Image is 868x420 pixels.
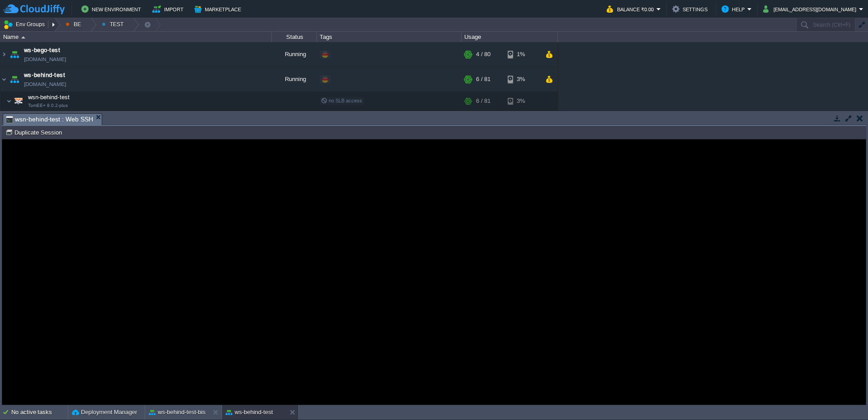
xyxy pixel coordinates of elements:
[8,42,21,67] img: AMDAwAAAACH5BAEAAAAALAAAAAABAAEAAAICRAEAOw==
[5,128,65,136] button: Duplicate Session
[508,67,537,92] div: 3%
[3,4,65,15] img: CloudJiffy
[508,42,537,67] div: 1%
[1,32,271,42] div: Name
[317,32,461,42] div: Tags
[272,67,317,92] div: Running
[476,92,491,110] div: 6 / 81
[27,93,71,101] span: wsn-behind-test
[11,405,68,420] div: No active tasks
[672,4,710,14] button: Settings
[149,408,206,417] button: ws-behind-test-bis
[476,42,491,67] div: 4 / 80
[66,18,84,31] button: BE
[6,114,93,125] span: wsn-behind-test : Web SSH
[763,4,859,14] button: [EMAIL_ADDRESS][DOMAIN_NAME]
[0,42,8,67] img: AMDAwAAAACH5BAEAAAAALAAAAAABAAEAAAICRAEAOw==
[194,4,244,14] button: Marketplace
[508,92,537,110] div: 3%
[830,384,859,411] iframe: chat widget
[72,408,137,417] button: Deployment Manager
[3,18,48,31] button: Env Groups
[24,80,66,89] a: [DOMAIN_NAME]
[27,94,71,101] a: wsn-behind-testTomEE+ 8.0.2-plus
[0,67,8,92] img: AMDAwAAAACH5BAEAAAAALAAAAAABAAEAAAICRAEAOw==
[28,103,68,108] span: TomEE+ 8.0.2-plus
[12,92,25,110] img: AMDAwAAAACH5BAEAAAAALAAAAAABAAEAAAICRAEAOw==
[462,32,557,42] div: Usage
[722,4,747,14] button: Help
[272,32,316,42] div: Status
[152,4,186,14] button: Import
[476,67,491,92] div: 6 / 81
[8,67,21,92] img: AMDAwAAAACH5BAEAAAAALAAAAAABAAEAAAICRAEAOw==
[321,98,362,103] span: no SLB access
[6,92,12,110] img: AMDAwAAAACH5BAEAAAAALAAAAAABAAEAAAICRAEAOw==
[272,42,317,67] div: Running
[81,4,144,14] button: New Environment
[21,36,25,39] img: AMDAwAAAACH5BAEAAAAALAAAAAABAAEAAAICRAEAOw==
[607,4,656,14] button: Balance ₹0.00
[24,46,60,55] a: ws-bego-test
[102,18,127,31] button: TEST
[24,55,66,64] a: [DOMAIN_NAME]
[226,408,273,417] button: ws-behind-test
[24,71,65,80] a: ws-behind-test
